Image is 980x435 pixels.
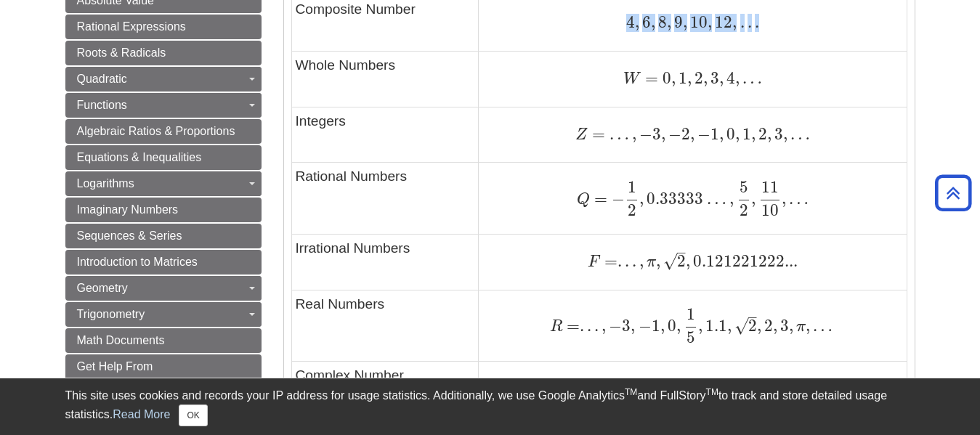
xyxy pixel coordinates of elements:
[65,387,915,426] div: This site uses cookies and records your IP address for usage statistics. Additionally, we use Goo...
[644,254,656,270] span: π
[291,362,479,418] td: Complex Number
[605,124,629,144] span: …
[588,254,600,270] span: F
[735,68,740,88] span: ,
[629,124,636,144] span: ,
[591,316,599,336] span: .
[687,304,695,324] span: 1
[113,408,170,420] a: Read More
[607,189,625,208] span: −
[77,360,173,390] span: Get Help From [PERSON_NAME]
[708,68,719,88] span: 3
[687,328,695,347] span: 5
[806,316,810,336] span: ,
[629,251,636,271] span: .
[930,183,976,203] a: Back to Top
[708,12,712,32] span: ,
[777,316,789,336] span: 3
[706,387,718,397] sup: TM
[65,15,262,39] a: Rational Expressions
[606,316,622,336] span: −
[703,189,726,208] span: …
[712,12,732,32] span: 12
[65,93,262,118] a: Functions
[636,124,652,144] span: −
[77,177,134,190] span: Logarithms
[77,151,202,163] span: Equations & Inequalities
[644,189,703,208] span: 0.33333
[710,124,719,144] span: 1
[782,189,786,208] span: ,
[671,12,683,32] span: 9
[65,67,262,92] a: Quadratic
[687,68,692,88] span: ,
[641,68,658,88] span: =
[690,124,694,144] span: ,
[639,189,644,208] span: ,
[761,200,779,220] span: 10
[757,316,761,336] span: ,
[789,316,793,336] span: ,
[65,198,262,222] a: Imaginary Numbers
[635,316,651,336] span: −
[740,177,748,197] span: 5
[628,200,636,220] span: 2
[773,316,777,336] span: ,
[726,189,734,208] span: ,
[628,177,636,197] span: 1
[622,251,629,271] span: .
[656,251,660,271] span: ,
[761,316,773,336] span: 2
[77,20,186,33] span: Rational Expressions
[635,12,639,32] span: ,
[600,251,617,271] span: =
[77,46,166,59] span: Roots & Radicals
[639,12,651,32] span: 6
[622,316,631,336] span: 3
[652,124,661,144] span: 3
[748,307,757,327] span: –
[636,251,644,271] span: ,
[626,12,635,32] span: 4
[681,124,690,144] span: 2
[740,200,748,220] span: 2
[724,68,735,88] span: 4
[751,189,756,208] span: ,
[719,124,724,144] span: ,
[77,125,235,137] span: Algebraic Ratios & Proportions
[580,316,584,336] span: .
[625,387,637,397] sup: TM
[737,12,744,32] span: .
[687,12,708,32] span: 10
[65,302,262,327] a: Trigonometry
[291,163,479,234] td: Rational Numbers
[724,124,735,144] span: 0
[732,12,737,32] span: ,
[751,124,756,144] span: ,
[562,316,580,336] span: =
[703,68,708,88] span: ,
[677,251,686,271] span: 2
[748,316,757,336] span: 2
[740,124,751,144] span: 1
[65,145,262,170] a: Equations & Inequalities
[665,316,676,336] span: 0
[772,124,783,144] span: 3
[77,256,198,268] span: Introduction to Matrices
[694,124,710,144] span: −
[683,12,687,32] span: ,
[719,68,724,88] span: ,
[735,124,740,144] span: ,
[698,316,702,336] span: ,
[623,71,641,87] span: W
[786,189,809,208] span: …
[745,12,752,32] span: .
[787,124,810,144] span: …
[599,316,606,336] span: ,
[550,319,562,335] span: R
[291,234,479,290] td: Irrational Numbers
[660,316,665,336] span: ,
[65,224,262,248] a: Sequences & Series
[651,12,655,32] span: ,
[590,189,607,208] span: =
